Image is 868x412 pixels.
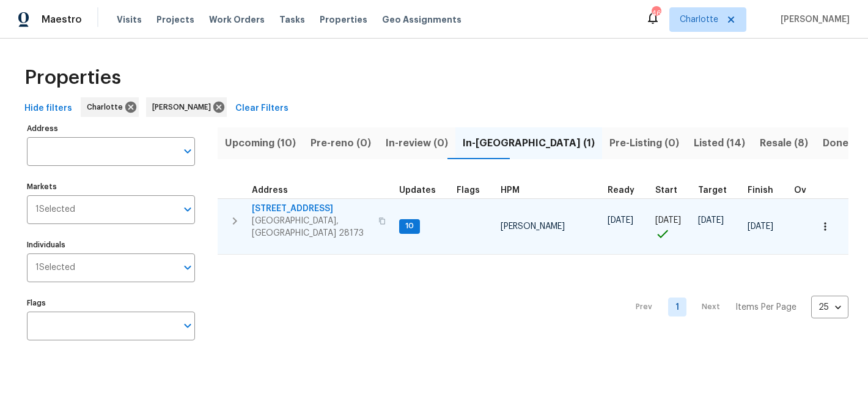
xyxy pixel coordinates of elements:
label: Flags [27,299,195,307]
span: Charlotte [680,13,718,26]
span: Pre-Listing (0) [609,135,679,152]
div: Projected renovation finish date [748,186,784,195]
span: Overall [794,186,826,195]
button: Open [179,143,196,160]
span: [PERSON_NAME] [501,222,565,231]
div: Charlotte [81,97,139,117]
span: Resale (8) [760,135,808,152]
span: Updates [399,186,436,195]
span: Address [252,186,288,195]
div: Days past target finish date [794,186,837,195]
span: Ready [608,186,634,195]
button: Clear Filters [230,97,293,120]
p: Items Per Page [735,301,796,313]
span: Work Orders [209,13,265,26]
span: In-review (0) [386,135,448,152]
span: Tasks [279,15,305,24]
span: Target [698,186,727,195]
span: Flags [457,186,480,195]
span: Finish [748,186,773,195]
button: Open [179,317,196,334]
button: Open [179,259,196,276]
a: Goto page 1 [668,298,686,316]
span: Clear Filters [235,101,289,116]
button: Open [179,201,196,218]
div: 46 [652,7,660,20]
nav: Pagination Navigation [624,262,848,352]
div: Actual renovation start date [655,186,688,195]
span: Geo Assignments [382,13,462,26]
span: [DATE] [748,222,773,231]
div: Earliest renovation start date (first business day after COE or Checkout) [608,186,645,195]
span: Properties [24,72,121,84]
span: Maestro [42,13,82,26]
label: Markets [27,183,195,190]
span: Pre-reno (0) [311,135,371,152]
span: Properties [320,13,367,26]
span: 1 Selected [35,204,75,215]
button: Hide filters [20,97,77,120]
label: Individuals [27,241,195,249]
span: Projects [156,13,194,26]
span: [DATE] [655,216,681,225]
span: Charlotte [87,101,128,113]
span: 1 Selected [35,263,75,273]
span: In-[GEOGRAPHIC_DATA] (1) [463,135,595,152]
span: Visits [117,13,142,26]
div: [PERSON_NAME] [146,97,227,117]
span: 10 [400,221,419,231]
span: [DATE] [698,216,724,225]
span: Start [655,186,677,195]
span: [PERSON_NAME] [152,101,216,113]
div: Target renovation project end date [698,186,738,195]
span: [DATE] [608,216,633,225]
span: Listed (14) [694,135,745,152]
span: Hide filters [24,101,72,116]
span: [GEOGRAPHIC_DATA], [GEOGRAPHIC_DATA] 28173 [252,215,371,239]
span: [STREET_ADDRESS] [252,203,371,215]
span: HPM [501,186,520,195]
div: 25 [811,291,848,323]
td: Project started on time [650,198,693,255]
span: [PERSON_NAME] [776,13,850,26]
label: Address [27,125,195,132]
span: Upcoming (10) [225,135,296,152]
